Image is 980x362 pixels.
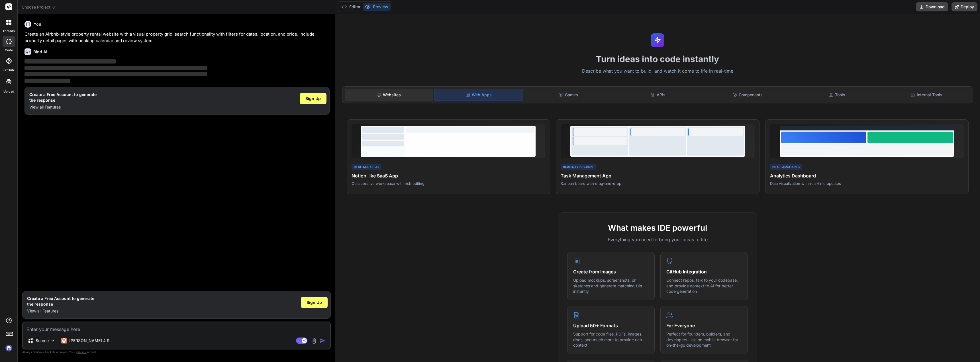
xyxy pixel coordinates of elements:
img: icon [320,338,325,343]
span: Choose Project [22,4,56,10]
div: Internal Tools [882,89,971,101]
h2: What makes IDE powerful [567,222,748,234]
p: Perfect for founders, builders, and developers. Use on mobile browser for on-the-go development [666,331,742,348]
h4: For Everyone [666,322,742,329]
span: Sign Up [305,96,321,101]
h1: Create a Free Account to generate the response [29,92,97,103]
h4: Upload 50+ Formats [573,322,649,329]
h6: You [34,21,41,27]
span: ‌ [24,72,207,76]
img: attachment [311,338,317,344]
h4: Notion-like SaaS App [352,172,545,179]
p: Support for code files, PDFs, images, docs, and much more to provide rich context [573,331,649,348]
h4: Task Management App [561,172,754,179]
span: privacy [76,350,87,354]
img: Claude 4 Sonnet [61,338,67,343]
h4: Create from Images [573,268,649,275]
div: Websites [345,89,433,101]
p: Source [36,338,49,343]
h1: Turn ideas into code instantly [339,54,977,64]
h6: Bind AI [33,49,47,55]
p: Everything you need to bring your ideas to life [567,236,748,243]
h1: Create a Free Account to generate the response [27,296,94,307]
div: React/Next.js [352,164,381,170]
span: ‌ [24,79,70,83]
img: Pick Models [50,338,55,343]
div: Tools [793,89,881,101]
p: Describe what you want to build, and watch it come to life in real-time [339,68,977,75]
h4: GitHub Integration [666,268,742,275]
div: Components [703,89,791,101]
span: ‌ [24,59,116,64]
label: GitHub [3,68,14,73]
span: Sign Up [307,300,322,305]
h4: Analytics Dashboard [770,172,964,179]
p: View all Features [29,104,97,110]
p: Kanban board with drag-and-drop [561,181,754,186]
p: Create an Airbnb-style property rental website with a visual property grid, search functionality ... [24,31,330,44]
button: Download [916,2,948,11]
div: Games [524,89,612,101]
label: code [5,48,13,53]
button: Deploy [952,2,977,11]
p: [PERSON_NAME] 4 S.. [69,338,112,343]
div: React/TypeScript [561,164,596,170]
p: View all Features [27,308,94,314]
span: ‌ [24,66,207,70]
p: Connect repos, talk to your codebase, and provide context to AI for better code generation [666,277,742,294]
label: threads [3,29,15,34]
p: Collaborative workspace with rich editing [352,181,545,186]
label: Upload [3,89,14,94]
button: Preview [363,3,391,11]
div: APIs [614,89,702,101]
img: signin [4,343,14,353]
button: Editor [339,3,363,11]
p: Data visualization with real-time updates [770,181,964,186]
p: Upload mockups, screenshots, or sketches and generate matching UIs instantly [573,277,649,294]
div: Web Apps [434,89,523,101]
div: Next.js/Charts [770,164,802,170]
p: Always double-check its answers. Your in Bind [22,349,331,355]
